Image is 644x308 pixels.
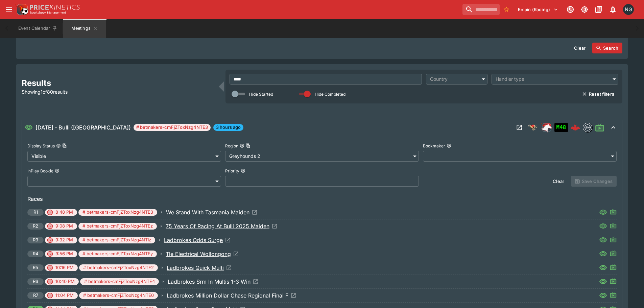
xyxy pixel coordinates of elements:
[599,236,607,244] svg: Visible
[30,5,80,10] img: PriceKinetics
[164,236,223,244] p: Ladbrokes Odds Surge
[51,278,79,285] span: 10:40 PM
[167,291,288,300] p: Ladbrokes Million Dollar Chase Regional Final F
[430,76,477,82] div: Country
[623,4,634,15] div: Nick Goss
[610,278,617,284] svg: Live
[80,278,159,285] span: # betmakers-cmFjZToxNzg4NTE4
[578,89,618,99] button: Reset filters
[29,264,42,271] span: R5
[578,3,591,16] button: Toggle light/dark mode
[501,4,512,15] button: No Bookmarks
[610,291,617,298] svg: Live
[607,3,619,16] button: Notifications
[599,278,607,286] svg: Visible
[564,3,576,16] button: Connected to PK
[592,43,622,53] button: Search
[595,123,604,132] svg: Live
[527,122,538,133] img: greyhound_racing.png
[51,237,77,243] span: 9:32 PM
[610,208,617,215] svg: Live
[56,143,61,148] button: Display StatusCopy To Clipboard
[241,168,245,173] button: Priority
[51,251,77,257] span: 9:56 PM
[593,3,605,16] button: Documentation
[527,122,538,133] div: greyhound_racing
[541,122,552,133] div: ParallelRacing Handler
[166,208,249,216] p: We Stand With Tasmania Maiden
[167,291,296,300] a: Open Event
[15,3,28,16] img: PriceKinetics Logo
[22,88,215,95] p: Showing 1 of 80 results
[25,123,33,132] svg: Visible
[62,143,67,148] button: Copy To Clipboard
[423,143,445,149] p: Bookmaker
[29,209,42,216] span: R1
[599,208,607,216] svg: Visible
[541,122,552,133] img: racing.png
[496,76,607,82] div: Handler type
[166,250,239,258] a: Open Event
[30,11,66,14] img: Sportsbook Management
[583,123,592,132] img: betmakers.png
[610,264,617,270] svg: Live
[79,264,158,271] span: # betmakers-cmFjZToxNzg4NTE2
[514,4,562,15] button: Select Tenant
[583,123,592,132] div: betmakers
[27,151,221,162] div: Visible
[51,292,78,299] span: 11:04 PM
[225,168,239,174] p: Priority
[462,4,500,15] input: search
[35,123,131,132] h6: [DATE] - Bulli ([GEOGRAPHIC_DATA])
[225,143,238,149] p: Region
[249,91,273,97] p: Hide Started
[599,222,607,230] svg: Visible
[29,223,42,230] span: R2
[27,143,55,149] p: Display Status
[166,250,231,258] p: Tle Electrical Wollongong
[14,19,62,38] button: Event Calendar
[240,143,244,148] button: RegionCopy To Clipboard
[315,91,345,97] p: Hide Completed
[29,237,42,243] span: R3
[22,78,215,88] h2: Results
[447,143,451,148] button: Bookmaker
[27,168,53,174] p: InPlay Bookie
[166,208,258,216] a: Open Event
[78,209,157,216] span: # betmakers-cmFjZToxNzg4NTE3
[514,122,525,133] button: Open Meeting
[168,278,259,286] a: Open Event
[166,222,269,230] p: 75 Years Of Racing At Bulli 2025 Maiden
[166,222,278,230] a: Open Event
[51,209,77,216] span: 8:48 PM
[225,151,419,162] div: Greyhounds 2
[78,237,155,243] span: # betmakers-cmFjZToxNzg4NTIz
[571,123,580,132] img: logo-cerberus--red.svg
[29,292,42,299] span: R7
[549,176,568,187] button: Clear
[63,19,106,38] button: Meetings
[610,250,617,257] svg: Live
[27,195,617,203] h6: Races
[621,2,636,17] button: Nick Goss
[78,251,157,257] span: # betmakers-cmFjZToxNzg4NTEy
[29,278,42,285] span: R6
[78,223,157,230] span: # betmakers-cmFjZToxNzg4NTEz
[246,143,251,148] button: Copy To Clipboard
[51,264,78,271] span: 10:16 PM
[134,124,211,131] span: # betmakers-cmFjZToxNzg4NTE3
[164,236,231,244] a: Open Event
[599,250,607,258] svg: Visible
[167,264,232,272] a: Open Event
[29,251,42,257] span: R4
[213,124,243,131] span: 3 hours ago
[51,223,77,230] span: 9:08 PM
[610,222,617,229] svg: Live
[599,291,607,300] svg: Visible
[610,236,617,243] svg: Live
[3,3,15,16] button: open drawer
[55,168,59,173] button: InPlay Bookie
[168,278,251,286] p: Ladbrokes Srm In Multis 1-3 Win
[570,43,590,53] button: Clear
[167,264,224,272] p: Ladbrokes Quick Multi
